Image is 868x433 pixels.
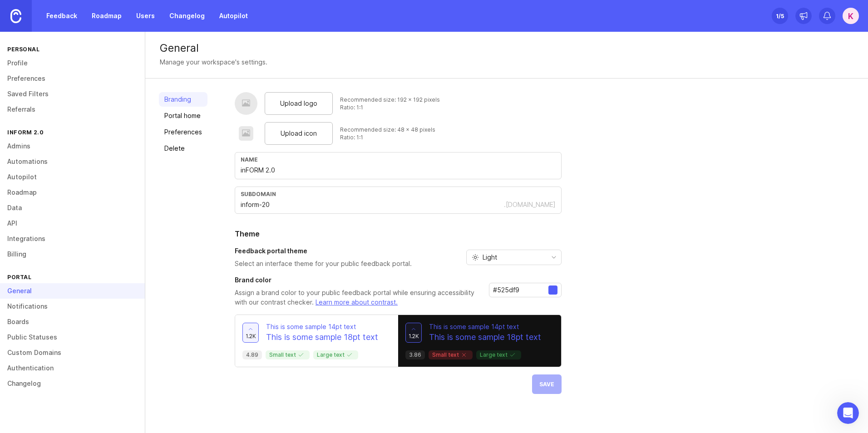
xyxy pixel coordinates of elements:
div: Admin roles [19,185,152,195]
p: Small text [269,351,306,359]
span: 1.2k [409,332,419,340]
span: 1.2k [246,332,256,340]
p: 4.89 [246,351,258,359]
p: Hi [PERSON_NAME]! 👋 [18,64,163,95]
p: This is some sample 18pt text [429,331,541,343]
span: Search for help [19,131,74,140]
div: Manage your workspace's settings. [160,57,267,67]
button: Search for help [13,126,168,144]
h3: Brand color [235,276,482,285]
a: Changelog [164,8,210,24]
p: This is some sample 14pt text [266,322,378,331]
a: Delete [159,141,207,156]
a: Roadmap [86,8,127,24]
a: Portal home [159,108,207,123]
div: Ask a questionAI Agent and team can help [9,224,173,258]
div: subdomain [241,191,556,197]
div: Autopilot [19,152,152,161]
div: Autopilot [13,148,168,165]
span: Upload icon [281,128,317,138]
button: 1.2k [242,323,259,343]
p: Large text [480,351,518,359]
div: .[DOMAIN_NAME] [504,200,556,209]
img: Profile image for Jacques [132,15,150,33]
h2: Theme [235,228,562,239]
svg: toggle icon [547,254,561,261]
p: This is some sample 14pt text [429,322,541,331]
p: 3.86 [409,351,421,359]
div: 1 /5 [776,10,784,22]
a: Autopilot [214,8,253,24]
iframe: Intercom live chat [837,402,859,424]
div: Jira integration [19,168,152,178]
div: Salesforce integration [19,202,152,212]
span: Upload logo [280,98,317,108]
img: logo [18,17,30,32]
div: General [160,43,853,54]
h3: Feedback portal theme [235,246,412,256]
div: Ask a question [19,231,152,241]
div: Salesforce integration [13,198,168,215]
div: Recommended size: 48 x 48 pixels [340,126,435,133]
svg: prefix icon Sun [472,254,479,261]
p: Assign a brand color to your public feedback portal while ensuring accessibility with our contras... [235,288,482,307]
div: Name [241,156,556,163]
p: This is some sample 18pt text [266,331,378,343]
div: Jira integration [13,165,168,182]
a: Learn more about contrast. [316,298,398,306]
p: Large text [317,351,355,359]
div: AI Agent and team can help [19,241,152,251]
a: Feedback [41,8,83,24]
p: How can we help? [18,95,163,111]
div: Close [156,15,173,31]
p: Small text [432,351,469,359]
div: toggle menu [466,250,562,265]
div: Admin roles [13,182,168,198]
div: Schedule a call with Canny Sales! 👋 [19,271,152,280]
a: Branding [159,92,207,107]
p: Select an interface theme for your public feedback portal. [235,259,412,268]
input: Subdomain [241,200,504,210]
button: Help [121,283,182,320]
div: Ratio: 1:1 [340,103,440,111]
a: Schedule a call with Canny Sales! 👋 [13,267,168,284]
img: Canny Home [10,9,21,23]
span: Light [483,252,497,262]
a: Preferences [159,125,207,139]
span: Help [144,306,158,312]
a: Users [131,8,160,24]
button: K [843,8,859,24]
button: 1.2k [405,323,422,343]
div: Recommended size: 192 x 192 pixels [340,96,440,103]
button: 1/5 [772,8,788,24]
span: Messages [75,306,107,312]
span: Home [20,306,40,312]
div: Ratio: 1:1 [340,133,435,141]
button: Messages [60,283,121,320]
